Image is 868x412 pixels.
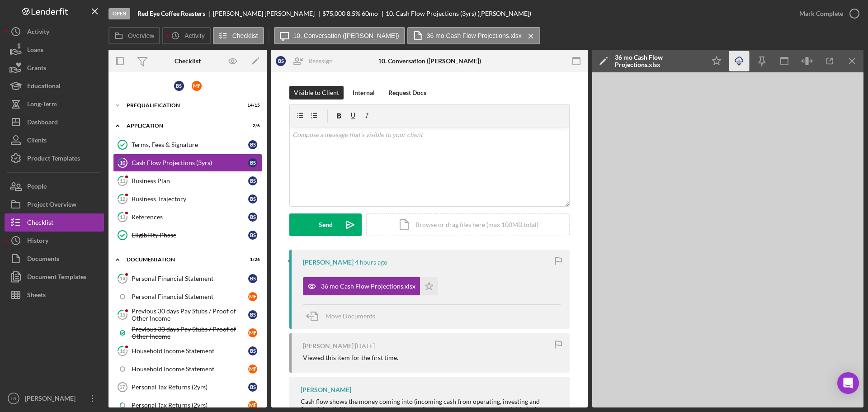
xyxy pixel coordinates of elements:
[248,292,257,301] div: M F
[799,5,843,23] div: Mark Complete
[132,141,248,148] div: Terms, Fees & Signature
[113,342,262,360] a: 16Household Income StatementBS
[132,308,248,322] div: Previous 30 days Pay Stubs / Proof of Other Income
[119,384,125,390] tspan: 17
[325,312,375,320] span: Move Documents
[289,86,344,99] button: Visible to Client
[248,231,257,240] div: B S
[348,86,379,99] button: Internal
[113,306,262,324] a: 15Previous 30 days Pay Stubs / Proof of Other IncomeBS
[132,195,248,203] div: Business Trajectory
[248,274,257,283] div: B S
[128,32,154,39] label: Overview
[303,305,384,327] button: Move Documents
[592,72,863,407] iframe: Document Preview
[303,259,354,266] div: [PERSON_NAME]
[355,342,375,350] time: 2025-09-29 20:53
[289,213,362,236] button: Send
[248,401,257,410] div: M F
[120,196,125,202] tspan: 12
[113,208,262,226] a: 13ReferencesBS
[303,342,354,350] div: [PERSON_NAME]
[132,232,248,239] div: Eligibility Phase
[113,324,262,342] a: Previous 30 days Pay Stubs / Proof of Other IncomeMF
[244,123,260,128] div: 2 / 6
[322,9,345,17] span: $75,000
[113,190,262,208] a: 12Business TrajectoryBS
[23,389,81,410] div: [PERSON_NAME]
[308,52,333,70] div: Reassign
[120,160,126,166] tspan: 10
[248,328,257,337] div: M F
[113,288,262,306] a: Personal Financial StatementMF
[248,213,257,222] div: B S
[615,54,701,68] div: 36 mo Cash Flow Projections.xlsx
[362,10,378,17] div: 60 mo
[248,346,257,355] div: B S
[132,365,248,373] div: Household Income Statement
[303,277,438,295] button: 36 mo Cash Flow Projections.xlsx
[5,389,104,407] button: LR[PERSON_NAME]
[427,32,522,39] label: 36 mo Cash Flow Projections.xlsx
[294,86,339,99] div: Visible to Client
[274,27,405,44] button: 10. Conversation ([PERSON_NAME])
[113,136,262,154] a: Terms, Fees & SignatureBS
[120,178,125,184] tspan: 11
[276,56,286,66] div: B S
[248,140,257,149] div: B S
[319,213,333,236] div: Send
[301,386,351,393] div: [PERSON_NAME]
[137,10,205,17] b: Red Eye Coffee Roasters
[132,213,248,221] div: References
[790,5,863,23] button: Mark Complete
[11,396,16,401] text: LR
[355,259,387,266] time: 2025-10-05 21:40
[244,257,260,262] div: 1 / 26
[174,81,184,91] div: B S
[248,158,257,167] div: B S
[132,347,248,355] div: Household Income Statement
[293,32,399,39] label: 10. Conversation ([PERSON_NAME])
[192,81,202,91] div: M F
[108,27,160,44] button: Overview
[127,103,237,108] div: Prequalification
[388,86,426,99] div: Request Docs
[213,10,322,17] div: [PERSON_NAME] [PERSON_NAME]
[386,10,531,17] div: 10. Cash Flow Projections (3yrs) ([PERSON_NAME])
[232,32,258,39] label: Checklist
[127,257,237,262] div: Documentation
[271,52,342,70] button: BSReassign
[244,103,260,108] div: 14 / 15
[407,27,540,44] button: 36 mo Cash Flow Projections.xlsx
[113,270,262,288] a: 14Personal Financial StatementBS
[108,8,130,19] div: Open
